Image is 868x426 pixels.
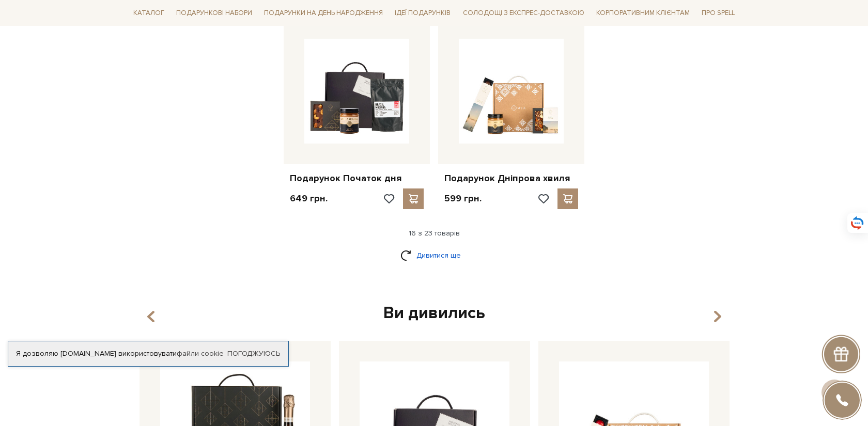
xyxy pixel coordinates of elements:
[177,349,224,358] a: файли cookie
[290,172,424,184] a: Подарунок Початок дня
[459,4,588,22] a: Солодощі з експрес-доставкою
[125,229,743,238] div: 16 з 23 товарів
[260,5,387,21] span: Подарунки на День народження
[444,172,578,184] a: Подарунок Дніпрова хвиля
[592,4,694,22] a: Корпоративним клієнтам
[8,349,288,358] div: Я дозволяю [DOMAIN_NAME] використовувати
[172,5,256,21] span: Подарункові набори
[129,5,168,21] span: Каталог
[290,193,328,204] p: 649 грн.
[698,5,739,21] span: Про Spell
[135,303,733,324] div: Ви дивились
[400,246,468,264] a: Дивитися ще
[227,349,280,358] a: Погоджуюсь
[391,5,455,21] span: Ідеї подарунків
[444,193,482,204] p: 599 грн.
